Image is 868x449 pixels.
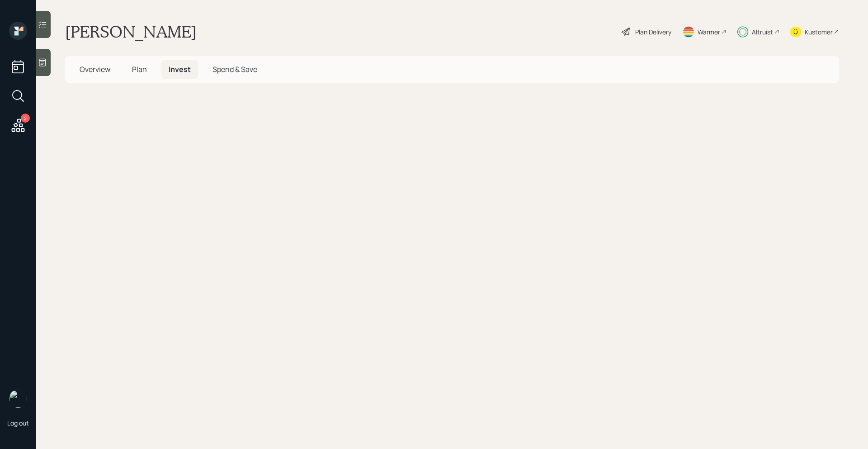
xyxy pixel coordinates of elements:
span: Plan [132,64,147,74]
img: michael-russo-headshot.png [9,390,27,408]
div: 2 [21,114,30,123]
span: Spend & Save [212,64,257,74]
span: Overview [80,64,110,74]
div: Warmer [698,27,720,37]
div: Plan Delivery [635,27,671,37]
div: Altruist [752,27,773,37]
span: Invest [169,64,191,74]
h1: [PERSON_NAME] [65,22,197,42]
div: Log out [7,419,29,427]
div: Kustomer [805,27,833,37]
